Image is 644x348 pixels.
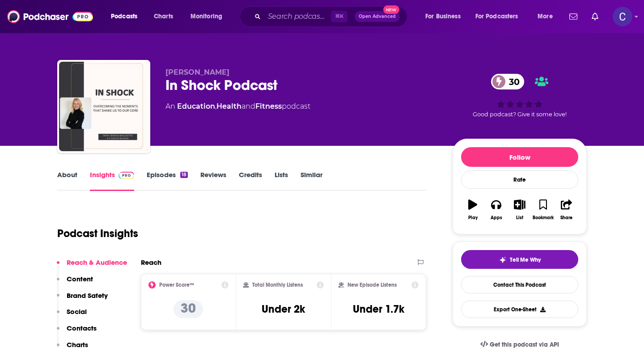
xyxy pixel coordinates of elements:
[262,302,305,316] h3: Under 2k
[508,194,531,226] button: List
[180,172,188,178] div: 18
[111,10,137,23] span: Podcasts
[159,282,194,288] h2: Power Score™
[165,101,310,112] div: An podcast
[184,9,234,24] button: open menu
[191,10,222,23] span: Monitoring
[491,74,524,89] a: 30
[516,215,523,221] div: List
[67,258,127,267] p: Reach & Audience
[484,194,508,226] button: Apps
[461,276,578,293] a: Contact This Podcast
[331,11,347,22] span: ⌘ K
[154,10,173,23] span: Charts
[67,275,93,283] p: Content
[347,282,397,288] h2: New Episode Listens
[57,227,138,240] h1: Podcast Insights
[215,102,216,110] span: ,
[105,9,149,24] button: open menu
[177,102,215,110] a: Education
[264,9,331,24] input: Search podcasts, credits, & more...
[57,258,127,275] button: Reach & Audience
[510,256,541,263] span: Tell Me Why
[67,307,87,316] p: Social
[252,282,303,288] h2: Total Monthly Listens
[461,194,484,226] button: Play
[531,9,564,24] button: open menu
[147,170,188,191] a: Episodes18
[353,302,404,316] h3: Under 1.7k
[57,170,77,191] a: About
[461,170,578,189] div: Rate
[555,194,578,226] button: Share
[59,62,148,151] img: In Shock Podcast
[383,5,399,14] span: New
[90,170,134,191] a: InsightsPodchaser Pro
[613,7,632,26] span: Logged in as publicityxxtina
[255,102,282,110] a: Fitness
[468,215,478,221] div: Play
[174,300,203,318] p: 30
[425,10,461,23] span: For Business
[613,7,632,26] img: User Profile
[470,9,531,24] button: open menu
[461,147,578,167] button: Follow
[499,256,506,263] img: tell me why sparkle
[119,172,134,179] img: Podchaser Pro
[141,258,161,267] h2: Reach
[57,291,108,308] button: Brand Safety
[560,215,572,221] div: Share
[491,215,502,221] div: Apps
[566,9,581,24] a: Show notifications dropdown
[165,68,229,76] span: [PERSON_NAME]
[57,324,97,340] button: Contacts
[453,68,587,123] div: 30Good podcast? Give it some love!
[613,7,632,26] button: Show profile menu
[355,11,400,22] button: Open AdvancedNew
[67,324,97,332] p: Contacts
[7,8,93,25] img: Podchaser - Follow, Share and Rate Podcasts
[301,170,322,191] a: Similar
[359,14,396,19] span: Open Advanced
[57,275,93,291] button: Content
[57,307,87,324] button: Social
[461,301,578,318] button: Export One-Sheet
[200,170,226,191] a: Reviews
[475,10,518,23] span: For Podcasters
[531,194,555,226] button: Bookmark
[500,74,524,89] span: 30
[419,9,472,24] button: open menu
[239,170,262,191] a: Credits
[538,10,553,23] span: More
[275,170,288,191] a: Lists
[461,250,578,269] button: tell me why sparkleTell Me Why
[67,291,108,300] p: Brand Safety
[241,102,255,110] span: and
[216,102,241,110] a: Health
[533,215,554,221] div: Bookmark
[473,111,567,118] span: Good podcast? Give it some love!
[248,6,416,27] div: Search podcasts, credits, & more...
[588,9,602,24] a: Show notifications dropdown
[148,9,178,24] a: Charts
